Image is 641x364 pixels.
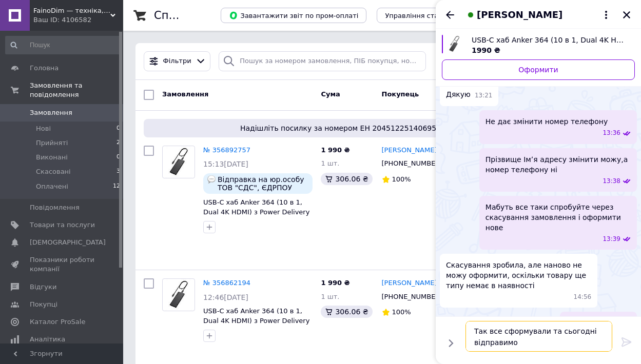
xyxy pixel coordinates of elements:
[30,335,65,344] span: Аналітика
[5,36,121,54] input: Пошук
[203,293,248,301] span: 12:46[DATE]
[218,175,308,192] span: Відправка на юр.особу ТОВ "СДС", ЄДРПОУ 44777981
[447,35,462,53] img: 6732620282_w640_h640_usb-c-hab-anker.jpg
[33,6,110,15] span: FainoDim — техніка, що створює затишок
[620,9,633,21] button: Закрити
[162,146,195,178] a: Фото товару
[321,306,372,318] div: 306.06 ₴
[321,146,349,154] span: 1 990 ₴
[380,290,445,304] div: [PHONE_NUMBER]
[162,90,208,98] span: Замовлення
[207,175,216,184] img: :speech_balloon:
[30,220,95,230] span: Товари та послуги
[321,90,340,98] span: Cума
[321,279,349,287] span: 1 990 ₴
[30,64,59,73] span: Головна
[36,182,68,191] span: Оплачені
[219,51,426,71] input: Пошук за номером замовлення, ПІБ покупця, номером телефону, Email, номером накладної
[321,293,339,300] span: 1 шт.
[203,279,250,287] a: № 356862194
[229,11,358,20] span: Завантажити звіт по пром-оплаті
[603,129,620,137] span: 13:36 12.08.2025
[203,307,309,343] a: USB-C хаб Anker 364 (10 в 1, Dual 4K HDMI) з Power Delivery до 100Вт для ноутбуків Dell, ThinkPad.
[30,81,123,99] span: Замовлення та повідомлення
[382,90,419,98] span: Покупець
[485,116,608,127] span: Не дає змінити номер телефону
[385,12,463,19] span: Управління статусами
[154,9,258,22] h1: Список замовлень
[166,146,191,178] img: Фото товару
[444,336,457,350] button: Показати кнопки
[203,198,309,235] a: USB-C хаб Anker 364 (10 в 1, Dual 4K HDMI) з Power Delivery до 100Вт для ноутбуків Dell, ThinkPad.
[36,138,68,148] span: Прийняті
[377,8,472,23] button: Управління статусами
[113,182,120,191] span: 12
[116,138,120,148] span: 2
[162,278,195,311] a: Фото товару
[321,159,339,167] span: 1 шт.
[485,202,631,233] span: Мабуть все таки спробуйте через скасування замовлення і оформити нове
[472,35,627,45] span: USB-C хаб Anker 364 (10 в 1, Dual 4K HDMI) з Power Delivery до 100Вт для ноутбуків Dell, ThinkPad.
[382,278,437,288] a: [PERSON_NAME]
[603,235,620,244] span: 13:39 12.08.2025
[30,300,57,309] span: Покупці
[116,153,120,162] span: 0
[30,282,56,292] span: Відгуки
[392,308,411,316] span: 100%
[392,175,411,183] span: 100%
[321,173,372,185] div: 306.06 ₴
[116,124,120,133] span: 0
[574,293,592,301] span: 14:56 12.08.2025
[36,124,51,133] span: Нові
[30,255,95,274] span: Показники роботи компанії
[446,260,591,291] span: Скасування зробила, але наново не можу оформити, оскільки товару ще типу немає в наявності
[166,279,191,311] img: Фото товару
[116,167,120,176] span: 3
[203,160,248,168] span: 15:13[DATE]
[148,123,616,133] span: Надішліть посилку за номером ЕН 20451225140695, щоб отримати оплату
[444,9,456,21] button: Назад
[382,146,437,155] a: [PERSON_NAME]
[30,108,72,117] span: Замовлення
[485,154,631,175] span: Прізвище Імʼя адресу змінити можу,а номер телефону ні
[446,89,471,100] span: Дякую
[464,8,612,22] button: [PERSON_NAME]
[472,46,500,54] span: 1990 ₴
[33,15,123,25] div: Ваш ID: 4106582
[442,35,635,55] a: Переглянути товар
[603,177,620,186] span: 13:38 12.08.2025
[475,91,493,100] span: 13:21 12.08.2025
[203,146,250,154] a: № 356892757
[380,157,445,170] div: [PHONE_NUMBER]
[30,238,106,247] span: [DEMOGRAPHIC_DATA]
[442,59,635,80] a: Оформити
[477,8,562,22] span: [PERSON_NAME]
[36,167,71,176] span: Скасовані
[30,203,80,212] span: Повідомлення
[30,317,85,327] span: Каталог ProSale
[36,153,68,162] span: Виконані
[163,56,191,66] span: Фільтри
[221,8,366,23] button: Завантажити звіт по пром-оплаті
